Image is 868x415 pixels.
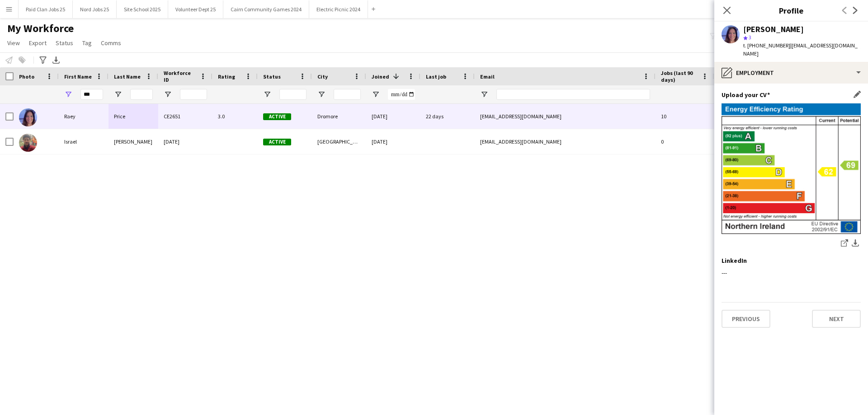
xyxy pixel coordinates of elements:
[656,104,714,129] div: 10
[366,129,420,154] div: [DATE]
[263,113,291,120] span: Active
[420,104,475,129] div: 22 days
[312,104,366,129] div: Dromore
[372,73,389,80] span: Joined
[722,269,861,277] div: ---
[475,104,656,129] div: [EMAIL_ADDRESS][DOMAIN_NAME]
[722,256,747,265] h3: LinkedIn
[279,89,307,100] input: Status Filter Input
[426,73,446,80] span: Last job
[722,310,770,328] button: Previous
[64,73,92,80] span: First Name
[97,37,125,49] a: Comms
[29,39,47,47] span: Export
[51,55,61,65] app-action-btn: Export XLSX
[263,139,291,145] span: Active
[59,104,108,129] div: Raey
[7,39,20,47] span: View
[101,39,121,47] span: Comms
[223,0,309,18] button: Cairn Community Games 2024
[317,73,328,80] span: City
[317,90,325,98] button: Open Filter Menu
[79,37,95,49] a: Tag
[366,104,420,129] div: [DATE]
[722,103,861,234] img: 33-1714731218-EE-Rating 3.pdf
[714,62,868,84] div: Employment
[475,129,656,154] div: [EMAIL_ADDRESS][DOMAIN_NAME]
[108,104,158,129] div: Price
[19,0,73,18] button: Paid Clan Jobs 25
[25,37,50,49] a: Export
[80,89,103,100] input: First Name Filter Input
[117,0,168,18] button: Site School 2025
[372,90,380,98] button: Open Filter Menu
[496,89,650,100] input: Email Filter Input
[480,90,488,98] button: Open Filter Menu
[388,89,415,100] input: Joined Filter Input
[714,5,868,16] h3: Profile
[19,108,37,126] img: Raey Price
[480,73,495,80] span: Email
[82,39,92,47] span: Tag
[263,73,281,80] span: Status
[52,37,77,49] a: Status
[309,0,368,18] button: Electric Picnic 2024
[743,25,804,33] div: [PERSON_NAME]
[158,129,212,154] div: [DATE]
[59,129,108,154] div: Israel
[218,73,235,80] span: Rating
[56,39,73,47] span: Status
[168,0,223,18] button: Volunteer Dept 25
[164,70,196,83] span: Workforce ID
[263,90,271,98] button: Open Filter Menu
[114,90,122,98] button: Open Filter Menu
[212,104,258,129] div: 3.0
[180,89,207,100] input: Workforce ID Filter Input
[749,34,751,41] span: 3
[722,91,770,99] h3: Upload your CV
[4,37,24,49] a: View
[73,0,117,18] button: Nord Jobs 25
[19,134,37,152] img: Israel Francisco
[743,42,858,57] span: | [EMAIL_ADDRESS][DOMAIN_NAME]
[7,22,74,35] span: My Workforce
[130,89,153,100] input: Last Name Filter Input
[661,70,698,83] span: Jobs (last 90 days)
[108,129,158,154] div: [PERSON_NAME]
[158,104,212,129] div: CE2651
[312,129,366,154] div: [GEOGRAPHIC_DATA]
[743,42,790,49] span: t. [PHONE_NUMBER]
[19,73,34,80] span: Photo
[812,310,861,328] button: Next
[114,73,141,80] span: Last Name
[334,89,361,100] input: City Filter Input
[64,90,72,98] button: Open Filter Menu
[38,55,48,65] app-action-btn: Advanced filters
[164,90,172,98] button: Open Filter Menu
[656,129,714,154] div: 0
